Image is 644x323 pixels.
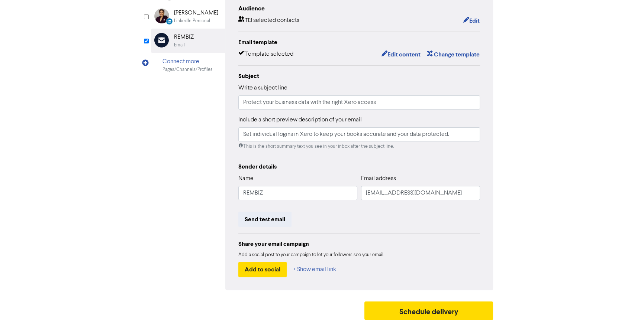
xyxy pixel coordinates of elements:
button: Edit content [381,50,421,59]
iframe: Chat Widget [607,287,644,323]
button: Add to social [238,262,287,277]
button: + Show email link [293,262,337,277]
div: Connect more [162,57,213,66]
button: Change template [426,50,480,59]
div: [PERSON_NAME] [174,9,218,17]
div: Sender details [238,162,480,171]
div: Template selected [238,50,293,59]
label: Write a subject line [238,84,287,92]
div: Audience [238,4,480,13]
div: Email template [238,38,480,47]
div: Share your email campaign [238,239,480,248]
div: Pages/Channels/Profiles [162,66,213,73]
img: LinkedinPersonal [154,9,169,23]
div: Email [174,42,185,49]
div: Subject [238,72,480,81]
div: 113 selected contacts [238,16,299,26]
div: LinkedinPersonal [PERSON_NAME]LinkedIn Personal [151,4,225,29]
button: Send test email [238,212,292,227]
button: Edit [463,16,480,26]
label: Name [238,174,254,183]
label: Include a short preview description of your email [238,115,362,124]
div: REMBIZ [174,33,194,42]
div: REMBIZEmail [151,29,225,53]
div: Add a social post to your campaign to let your followers see your email. [238,251,480,259]
div: LinkedIn Personal [174,17,210,25]
div: Connect morePages/Channels/Profiles [151,53,225,77]
div: This is the short summary text you see in your inbox after the subject line. [238,143,480,150]
label: Email address [361,174,396,183]
button: Schedule delivery [364,301,493,320]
